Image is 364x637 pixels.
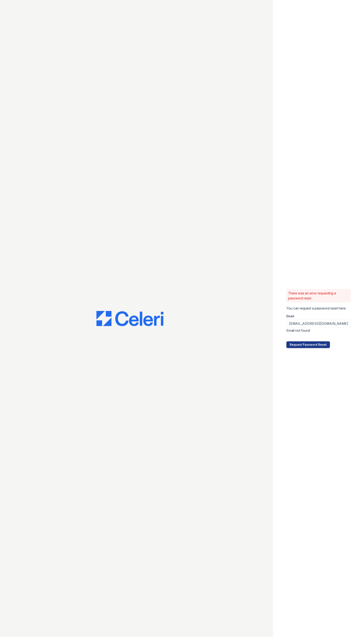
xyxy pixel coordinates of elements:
[286,306,351,311] p: You can request a password reset here:
[286,314,294,318] label: Email
[286,341,330,348] button: Request Password Reset
[288,291,349,301] p: There was an error requesting a password reset
[96,311,163,326] img: CE_Logo_Blue-a8612792a0a2168367f1c8372b55b34899dd931a85d93a1a3d3e32e68fde9ad4.png
[286,328,310,333] span: Email not found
